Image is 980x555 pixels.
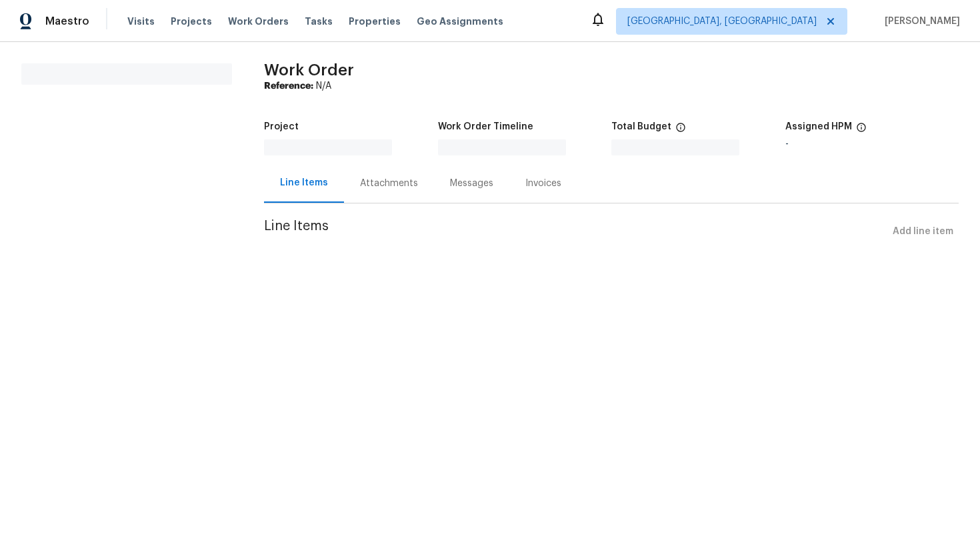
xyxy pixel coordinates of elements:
[127,15,155,28] span: Visits
[264,219,887,244] span: Line Items
[45,15,89,28] span: Maestro
[360,177,418,190] div: Attachments
[675,122,686,139] span: The total cost of line items that have been proposed by Opendoor. This sum includes line items th...
[264,62,354,78] span: Work Order
[450,177,493,190] div: Messages
[417,15,503,28] span: Geo Assignments
[525,177,561,190] div: Invoices
[627,15,817,28] span: [GEOGRAPHIC_DATA], [GEOGRAPHIC_DATA]
[264,122,299,131] h5: Project
[171,15,212,28] span: Projects
[264,81,313,91] b: Reference:
[349,15,401,28] span: Properties
[611,122,671,131] h5: Total Budget
[785,139,959,149] div: -
[856,122,867,139] span: The hpm assigned to this work order.
[228,15,289,28] span: Work Orders
[280,176,328,189] div: Line Items
[785,122,852,131] h5: Assigned HPM
[879,15,960,28] span: [PERSON_NAME]
[438,122,533,131] h5: Work Order Timeline
[264,79,959,93] div: N/A
[305,17,333,26] span: Tasks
